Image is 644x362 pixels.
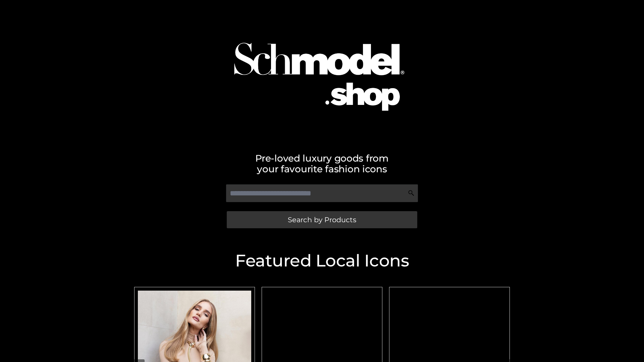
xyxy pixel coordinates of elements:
h2: Featured Local Icons​ [131,252,513,269]
a: Search by Products [227,211,417,228]
h2: Pre-loved luxury goods from your favourite fashion icons [131,153,513,174]
span: Search by Products [288,216,356,223]
img: Search Icon [408,190,415,196]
